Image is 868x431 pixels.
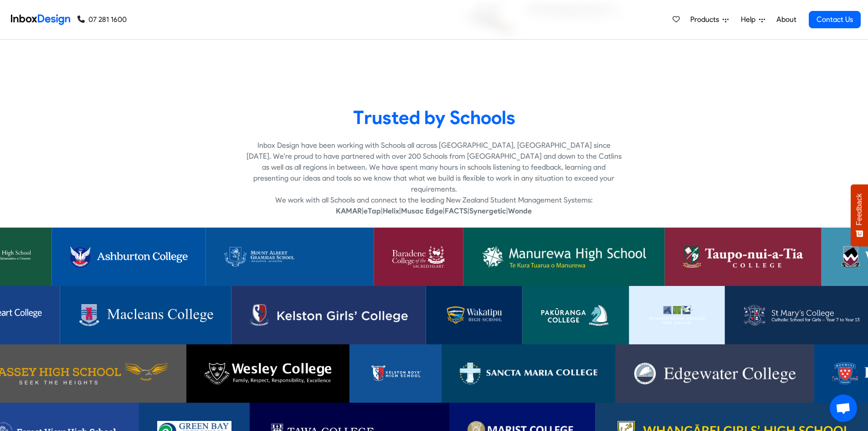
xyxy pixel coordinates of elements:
[855,193,863,225] span: Feedback
[77,14,127,25] a: 07 281 1600
[690,14,723,25] span: Products
[392,246,445,268] img: Baradene College
[743,304,860,326] img: St Mary’s College (Ponsonby)
[687,10,732,29] a: Products
[383,207,399,215] strong: Helix
[364,207,381,215] strong: eTap
[78,304,213,326] img: Macleans College
[336,207,362,215] strong: KAMAR
[460,363,597,384] img: Sancta Maria College
[830,395,857,422] a: Open chat
[247,206,621,217] p: | | | | | |
[247,195,621,206] p: We work with all Schools and connect to the leading New Zealand Student Management Systems:
[249,304,407,326] img: Kelston Girls’ College
[508,207,532,215] strong: Wonde
[683,246,803,268] img: Taupo-nui-a-Tia College
[205,363,331,384] img: Wesley College
[634,363,796,384] img: Edgewater College
[469,207,506,215] strong: Synergetic
[70,246,188,268] img: Ashburton College
[149,106,719,129] heading: Trusted by Schools
[224,246,356,268] img: Mt Albert Grammar School
[541,304,611,326] img: Pakuranga College
[482,246,647,268] img: Manurewa High School
[444,304,504,326] img: Wakatipu High School
[737,10,769,29] a: Help
[247,140,621,195] p: Inbox Design have been working with Schools all across [GEOGRAPHIC_DATA], [GEOGRAPHIC_DATA] since...
[368,363,423,384] img: Kelston Boys’ High School
[401,207,443,215] strong: Musac Edge
[647,304,706,326] img: Whangaparaoa College
[809,11,861,28] a: Contact Us
[851,184,868,246] button: Feedback - Show survey
[445,207,467,215] strong: FACTS
[774,10,799,29] a: About
[741,14,759,25] span: Help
